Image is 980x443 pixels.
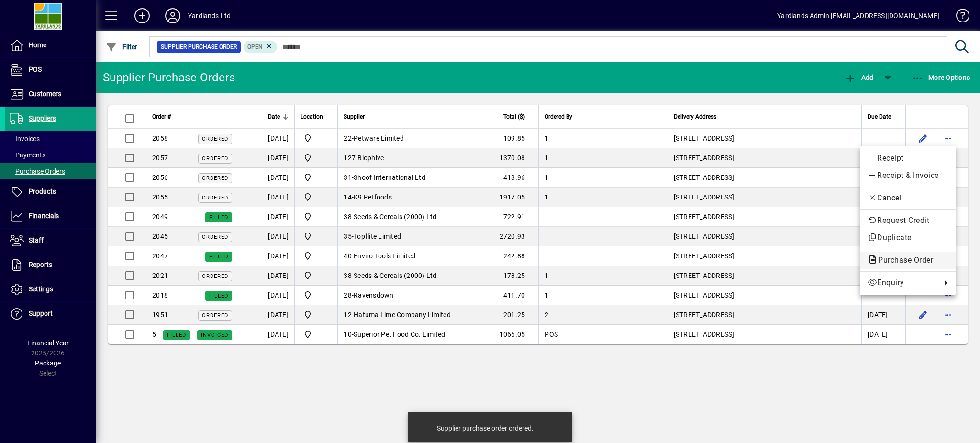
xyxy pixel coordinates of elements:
span: Cancel [868,192,948,204]
span: Enquiry [868,277,936,288]
span: Purchase Order [868,255,938,265]
span: Receipt & Invoice [868,170,948,181]
span: Request Credit [868,215,948,226]
span: Duplicate [868,232,948,244]
span: Receipt [868,153,948,164]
